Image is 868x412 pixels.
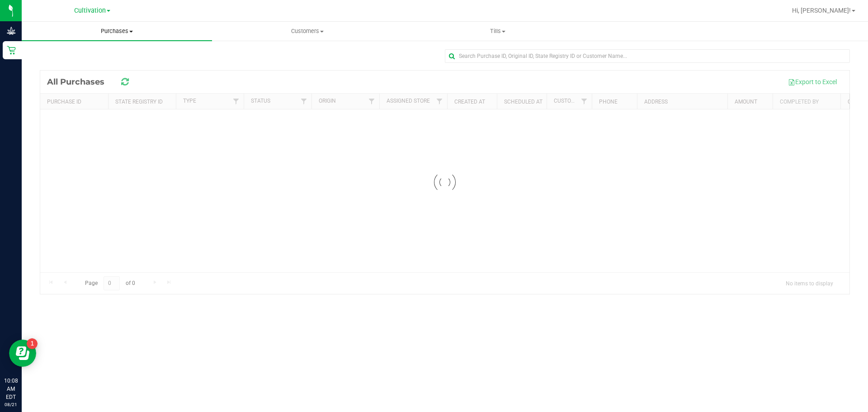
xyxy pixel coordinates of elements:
[7,46,16,55] inline-svg: Retail
[9,340,36,367] iframe: Resource center
[74,7,106,14] span: Cultivation
[22,22,212,41] a: Purchases
[22,27,212,35] span: Purchases
[4,377,18,401] p: 10:08 AM EDT
[402,22,593,41] a: Tills
[4,401,18,408] p: 08/21
[212,27,402,35] span: Customers
[212,22,402,41] a: Customers
[403,27,592,35] span: Tills
[27,338,38,349] iframe: Resource center unread badge
[445,49,850,63] input: Search Purchase ID, Original ID, State Registry ID or Customer Name...
[7,26,16,35] inline-svg: Grow
[792,7,851,14] span: Hi, [PERSON_NAME]!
